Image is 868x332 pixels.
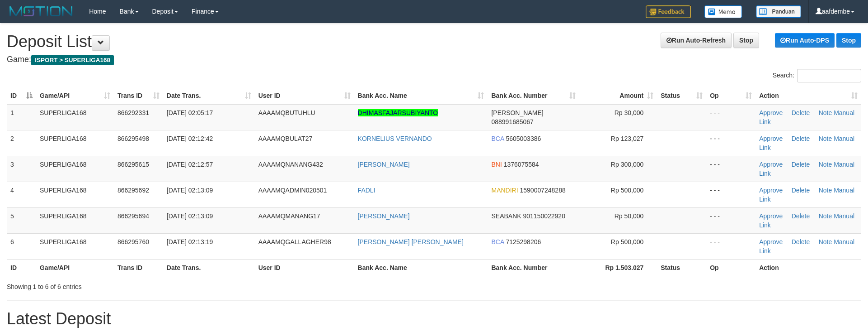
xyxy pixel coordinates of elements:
a: Approve [759,238,783,245]
span: [DATE] 02:12:42 [167,135,213,142]
a: Approve [759,161,783,168]
td: SUPERLIGA168 [36,233,114,259]
span: Copy 7125298206 to clipboard [506,238,541,245]
th: Trans ID [114,259,163,276]
th: ID: activate to sort column descending [7,87,36,104]
span: [DATE] 02:13:09 [167,187,213,194]
span: [DATE] 02:12:57 [167,161,213,168]
span: [DATE] 02:13:19 [167,238,213,245]
td: - - - [706,233,755,259]
td: - - - [706,182,755,207]
span: [DATE] 02:05:17 [167,109,213,116]
span: [DATE] 02:13:09 [167,212,213,220]
th: Status [657,259,706,276]
span: 866295692 [117,187,149,194]
a: Delete [792,161,810,168]
span: SEABANK [491,212,521,220]
span: Copy 1376075584 to clipboard [504,161,539,168]
th: Amount: activate to sort column ascending [579,87,657,104]
th: Bank Acc. Name [354,259,488,276]
a: Manual Link [759,135,854,151]
span: BNI [491,161,502,168]
td: SUPERLIGA168 [36,130,114,156]
span: Rp 123,027 [611,135,643,142]
a: Delete [792,238,810,245]
a: Note [819,161,832,168]
span: Rp 500,000 [611,238,643,245]
a: Manual Link [759,109,854,125]
span: Copy 901150022920 to clipboard [523,212,565,220]
img: MOTION_logo.png [7,5,75,18]
a: Note [819,212,832,220]
span: [PERSON_NAME] [491,109,543,116]
th: Rp 1.503.027 [579,259,657,276]
img: Feedback.jpg [646,5,691,18]
th: ID [7,259,36,276]
h1: Deposit List [7,33,861,51]
span: AAAAMQBULAT27 [258,135,313,142]
a: KORNELIUS VERNANDO [358,135,432,142]
span: Rp 300,000 [611,161,643,168]
span: Copy 5605003386 to clipboard [506,135,541,142]
a: Delete [792,212,810,220]
th: Status: activate to sort column ascending [657,87,706,104]
th: Date Trans. [163,259,255,276]
h4: Game: [7,55,861,64]
td: 1 [7,104,36,130]
th: User ID: activate to sort column ascending [255,87,354,104]
div: Showing 1 to 6 of 6 entries [7,279,355,291]
a: Approve [759,187,783,194]
span: Rp 30,000 [615,109,644,116]
a: Manual Link [759,238,854,255]
th: Game/API [36,259,114,276]
td: 3 [7,156,36,182]
span: 866295615 [117,161,149,168]
span: ISPORT > SUPERLIGA168 [31,55,114,65]
th: Action: activate to sort column ascending [755,87,861,104]
td: 4 [7,182,36,207]
td: - - - [706,130,755,156]
th: Trans ID: activate to sort column ascending [114,87,163,104]
th: User ID [255,259,354,276]
td: SUPERLIGA168 [36,207,114,233]
td: SUPERLIGA168 [36,104,114,130]
label: Search: [773,69,861,82]
span: Rp 500,000 [611,187,643,194]
th: Game/API: activate to sort column ascending [36,87,114,104]
a: Run Auto-Refresh [661,33,732,48]
td: - - - [706,156,755,182]
span: BCA [491,238,504,245]
a: [PERSON_NAME] [358,161,410,168]
th: Bank Acc. Number [488,259,579,276]
a: FADLI [358,187,375,194]
a: Note [819,109,832,116]
td: - - - [706,104,755,130]
span: 866295694 [117,212,149,220]
img: Button%20Memo.svg [704,5,742,18]
a: Delete [792,187,810,194]
span: 866292331 [117,109,149,116]
span: AAAAMQNANANG432 [258,161,323,168]
h1: Latest Deposit [7,310,861,328]
img: panduan.png [756,5,801,18]
span: AAAAMQBUTUHLU [258,109,315,116]
span: 866295760 [117,238,149,245]
a: DHIMASFAJARSUBIYANTO [358,109,438,116]
a: Note [819,187,832,194]
span: Rp 50,000 [615,212,644,220]
td: - - - [706,207,755,233]
a: Stop [836,33,861,48]
span: AAAAMQMANANG17 [258,212,320,220]
td: SUPERLIGA168 [36,182,114,207]
td: 2 [7,130,36,156]
a: Approve [759,109,783,116]
a: Manual Link [759,187,854,203]
a: Approve [759,135,783,142]
input: Search: [797,69,861,82]
a: Delete [792,109,810,116]
span: MANDIRI [491,187,518,194]
span: AAAAMQGALLAGHER98 [258,238,331,245]
a: Manual Link [759,212,854,229]
span: AAAAMQADMIN020501 [258,187,327,194]
th: Bank Acc. Name: activate to sort column ascending [354,87,488,104]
